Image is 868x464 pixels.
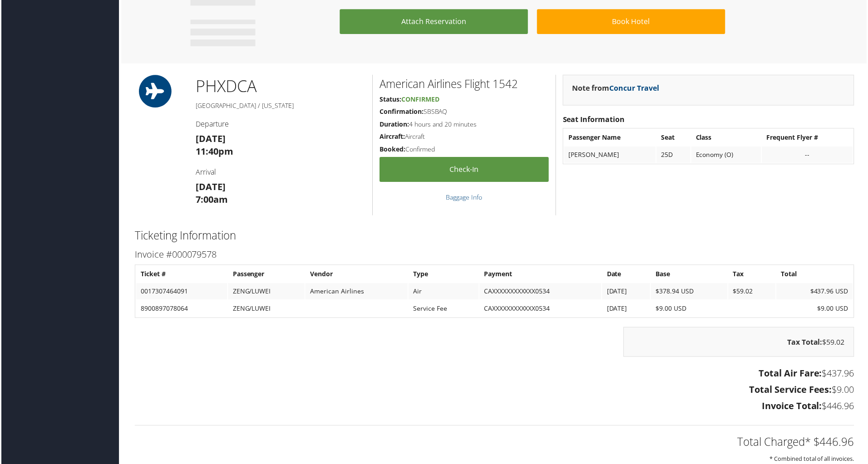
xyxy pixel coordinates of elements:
[380,107,424,116] strong: Confirmation:
[652,284,729,300] td: $378.94 USD
[563,115,626,125] strong: Seat Information
[401,95,439,103] span: Confirmed
[573,83,660,93] strong: Note from
[195,101,365,110] h5: [GEOGRAPHIC_DATA] / [US_STATE]
[134,435,856,451] h2: Total Charged* $446.96
[624,328,856,358] div: $59.02
[195,146,233,158] strong: 11:40pm
[480,301,602,317] td: CAXXXXXXXXXXXX0534
[760,368,824,381] strong: Total Air Fare:
[603,284,651,300] td: [DATE]
[380,120,409,129] strong: Duration:
[565,130,656,146] th: Passenger Name
[692,130,762,146] th: Class
[778,267,854,283] th: Total
[730,284,777,300] td: $59.02
[135,284,227,300] td: 0017307464091
[763,401,824,413] strong: Invoice Total:
[135,267,227,283] th: Ticket #
[789,338,824,348] strong: Tax Total:
[380,95,401,103] strong: Status:
[305,284,408,300] td: American Airlines
[380,132,405,141] strong: Aircraft:
[134,368,856,381] h3: $437.96
[195,75,365,98] h1: PHX DCA
[195,181,225,193] strong: [DATE]
[446,193,483,202] a: Baggage Info
[771,456,856,464] small: * Combined total of all invoices.
[195,194,227,206] strong: 7:00am
[380,145,549,154] h5: Confirmed
[134,229,856,244] h2: Ticketing Information
[565,147,656,163] td: [PERSON_NAME]
[380,107,549,117] h5: SBSBAQ
[195,167,365,177] h4: Arrival
[380,157,549,182] a: Check-in
[750,385,833,397] strong: Total Service Fees:
[409,267,478,283] th: Type
[409,301,478,317] td: Service Fee
[195,133,225,145] strong: [DATE]
[763,130,854,146] th: Frequent Flyer #
[134,401,856,414] h3: $446.96
[657,130,691,146] th: Seat
[610,83,660,93] a: Concur Travel
[380,132,549,142] h5: Aircraft
[380,120,549,129] h5: 4 hours and 20 minutes
[134,249,856,262] h3: Invoice #000079578
[227,301,304,317] td: ZENG/LUWEI
[227,267,304,283] th: Passenger
[538,9,726,34] a: Book Hotel
[730,267,777,283] th: Tax
[768,151,850,159] div: --
[409,284,478,300] td: Air
[134,385,856,397] h3: $9.00
[652,267,729,283] th: Base
[778,284,854,300] td: $437.96 USD
[380,145,405,154] strong: Booked:
[652,301,729,317] td: $9.00 USD
[692,147,762,163] td: Economy (O)
[195,119,365,129] h4: Departure
[380,76,549,92] h2: American Airlines Flight 1542
[305,267,408,283] th: Vendor
[340,9,528,34] a: Attach Reservation
[480,284,602,300] td: CAXXXXXXXXXXXX0534
[480,267,602,283] th: Payment
[778,301,854,317] td: $9.00 USD
[657,147,691,163] td: 25D
[603,267,651,283] th: Date
[227,284,304,300] td: ZENG/LUWEI
[603,301,651,317] td: [DATE]
[135,301,227,317] td: 8900897078064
